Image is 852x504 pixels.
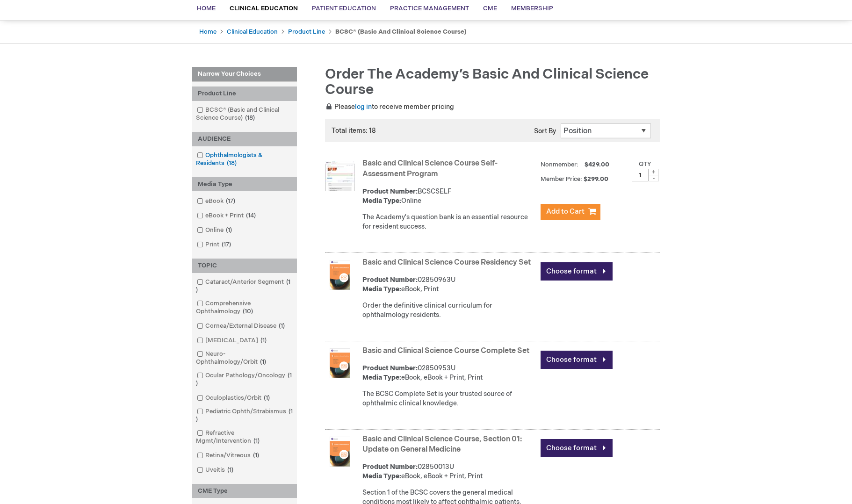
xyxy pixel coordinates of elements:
[325,161,355,191] img: Basic and Clinical Science Course Self-Assessment Program
[224,226,234,234] span: 1
[195,466,237,475] a: Uveitis1
[325,66,649,98] span: Order the Academy’s Basic and Clinical Science Course
[199,28,217,36] a: Home
[244,212,258,219] span: 14
[390,5,469,12] span: Practice Management
[362,364,418,372] strong: Product Number:
[258,358,268,366] span: 1
[355,103,372,111] a: log in
[541,204,600,220] button: Add to Cart
[362,258,531,267] a: Basic and Clinical Science Course Residency Set
[195,371,295,388] a: Ocular Pathology/Oncology1
[195,151,295,168] a: Ophthalmologists & Residents18
[192,259,297,273] div: TOPIC
[258,337,269,344] span: 1
[240,308,255,315] span: 10
[511,5,553,12] span: Membership
[192,86,297,101] div: Product Line
[195,226,236,235] a: Online1
[195,429,295,446] a: Refractive Mgmt/Intervention1
[362,197,401,205] strong: Media Type:
[243,114,257,122] span: 18
[312,5,376,12] span: Patient Education
[288,28,325,36] a: Product Line
[534,127,556,135] label: Sort By
[362,435,522,454] a: Basic and Clinical Science Course, Section 01: Update on General Medicine
[362,187,536,206] div: BCSCSELF Online
[583,161,611,168] span: $429.00
[362,364,536,382] div: 02850953U eBook, eBook + Print, Print
[195,336,270,345] a: [MEDICAL_DATA]1
[195,322,289,331] a: Cornea/External Disease1
[224,159,239,167] span: 18
[195,278,295,295] a: Cataract/Anterior Segment1
[546,207,585,216] span: Add to Cart
[483,5,497,12] span: CME
[197,5,216,12] span: Home
[196,408,293,423] span: 1
[195,211,260,220] a: eBook + Print14
[362,463,418,471] strong: Product Number:
[196,372,292,387] span: 1
[325,437,355,467] img: Basic and Clinical Science Course, Section 01: Update on General Medicine
[227,28,278,36] a: Clinical Education
[195,407,295,424] a: Pediatric Ophth/Strabismus1
[195,106,295,122] a: BCSC® (Basic and Clinical Science Course)18
[362,159,498,179] a: Basic and Clinical Science Course Self-Assessment Program
[541,351,613,369] a: Choose format
[639,160,651,168] label: Qty
[195,197,239,206] a: eBook17
[261,394,272,402] span: 1
[362,187,418,195] strong: Product Number:
[195,240,235,249] a: Print17
[195,451,263,460] a: Retina/Vitreous1
[632,169,649,181] input: Qty
[224,197,238,205] span: 17
[251,452,261,459] span: 1
[362,276,418,284] strong: Product Number:
[362,389,536,408] div: The BCSC Complete Set is your trusted source of ophthalmic clinical knowledge.
[195,350,295,367] a: Neuro-Ophthalmology/Orbit1
[251,437,262,445] span: 1
[362,374,401,382] strong: Media Type:
[362,285,401,293] strong: Media Type:
[541,439,613,457] a: Choose format
[325,103,454,111] span: Please to receive member pricing
[192,67,297,82] strong: Narrow Your Choices
[362,275,536,294] div: 02850963U eBook, Print
[362,213,536,231] div: The Academy's question bank is an essential resource for resident success.
[332,127,376,135] span: Total items: 18
[541,262,613,281] a: Choose format
[225,466,236,474] span: 1
[230,5,298,12] span: Clinical Education
[325,260,355,290] img: Basic and Clinical Science Course Residency Set
[584,175,610,183] span: $299.00
[362,462,536,481] div: 02850013U eBook, eBook + Print, Print
[192,484,297,498] div: CME Type
[335,28,467,36] strong: BCSC® (Basic and Clinical Science Course)
[541,159,578,171] strong: Nonmember:
[219,241,233,248] span: 17
[276,322,287,330] span: 1
[362,472,401,480] strong: Media Type:
[195,394,274,403] a: Oculoplastics/Orbit1
[195,299,295,316] a: Comprehensive Ophthalmology10
[362,301,536,320] div: Order the definitive clinical curriculum for ophthalmology residents.
[541,175,582,183] strong: Member Price:
[325,348,355,378] img: Basic and Clinical Science Course Complete Set
[362,346,529,355] a: Basic and Clinical Science Course Complete Set
[196,278,290,294] span: 1
[192,132,297,146] div: AUDIENCE
[192,177,297,192] div: Media Type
